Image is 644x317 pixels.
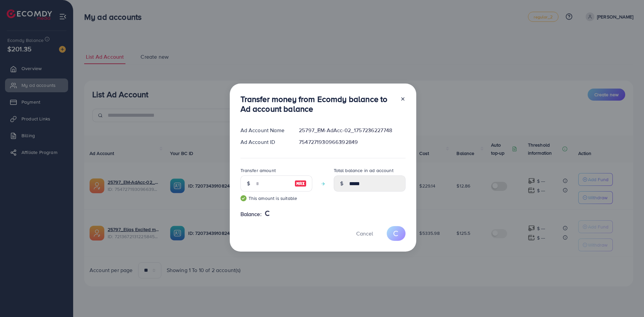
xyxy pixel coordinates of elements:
img: guide [240,195,247,201]
div: Ad Account ID [235,138,294,146]
div: 25797_EM-AdAcc-02_1757236227748 [293,126,411,134]
img: image [294,179,307,188]
div: Ad Account Name [235,126,294,134]
button: Cancel [348,226,381,241]
span: Balance: [240,210,262,218]
label: Total balance in ad account [334,167,393,174]
h3: Transfer money from Ecomdy balance to Ad account balance [240,94,395,114]
div: 7547271930966392849 [293,138,411,146]
small: This amount is suitable [240,195,312,202]
label: Transfer amount [240,167,276,174]
iframe: Chat [615,287,639,312]
span: Cancel [356,230,373,237]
